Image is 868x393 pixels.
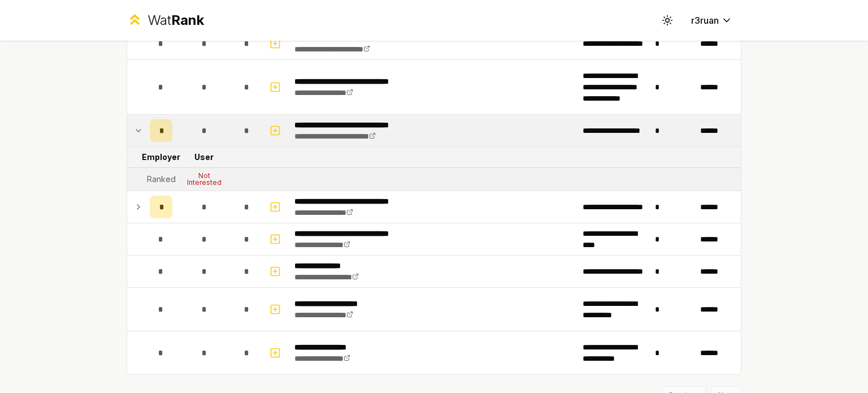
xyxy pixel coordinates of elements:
[181,172,227,186] div: Not Interested
[145,147,177,167] td: Employer
[177,147,231,167] td: User
[691,14,719,27] span: r3ruan
[682,10,741,31] button: r3ruan
[171,12,204,28] span: Rank
[147,174,176,185] div: Ranked
[127,11,204,29] a: WatRank
[147,11,204,29] div: Wat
